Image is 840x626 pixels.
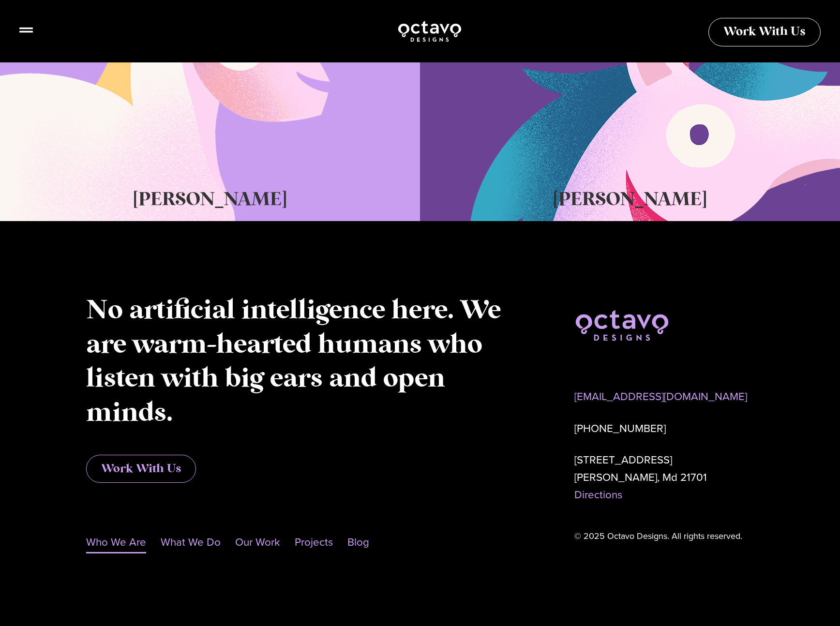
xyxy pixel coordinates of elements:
[574,388,747,404] a: [EMAIL_ADDRESS][DOMAIN_NAME]
[161,531,221,553] a: What We Do
[86,455,196,483] a: Work With Us
[574,487,622,503] a: Directions
[295,531,333,553] a: Projects
[708,18,821,46] a: Work With Us
[347,531,369,553] a: Blog
[574,451,754,504] p: [STREET_ADDRESS] [PERSON_NAME], Md 21701
[723,26,806,38] span: Work With Us
[235,531,280,553] a: Our Work
[574,420,754,437] p: [PHONE_NUMBER]
[86,294,516,431] p: No artificial intelligence here. We are warm-hearted humans who listen with big ears and open minds.
[397,19,462,43] img: Octavo Designs Logo in White
[86,531,146,553] a: Who We Are
[574,528,754,545] div: © 2025 Octavo Designs. All rights reserved.
[101,463,181,475] span: Work With Us
[86,531,516,553] nav: Menu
